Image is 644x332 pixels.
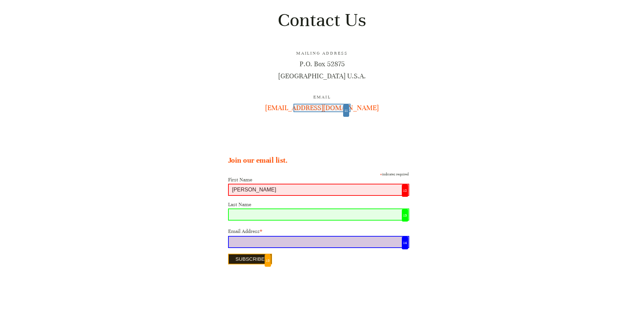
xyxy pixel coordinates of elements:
div: indicates required [228,170,409,177]
h3: Email [154,94,490,101]
label: Email Address [228,226,409,235]
h1: Contact Us [154,8,490,32]
label: First Name [228,177,409,183]
input: SUBSCRIBE [228,254,272,264]
label: Last Name [228,201,409,207]
h2: Join our email list. [228,156,416,165]
h3: Mailing Address [154,50,490,57]
a: [EMAIL_ADDRESS][DOMAIN_NAME] [265,104,379,112]
p: P.O. Box 52875 [GEOGRAPHIC_DATA] U.S.A. [154,58,490,82]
